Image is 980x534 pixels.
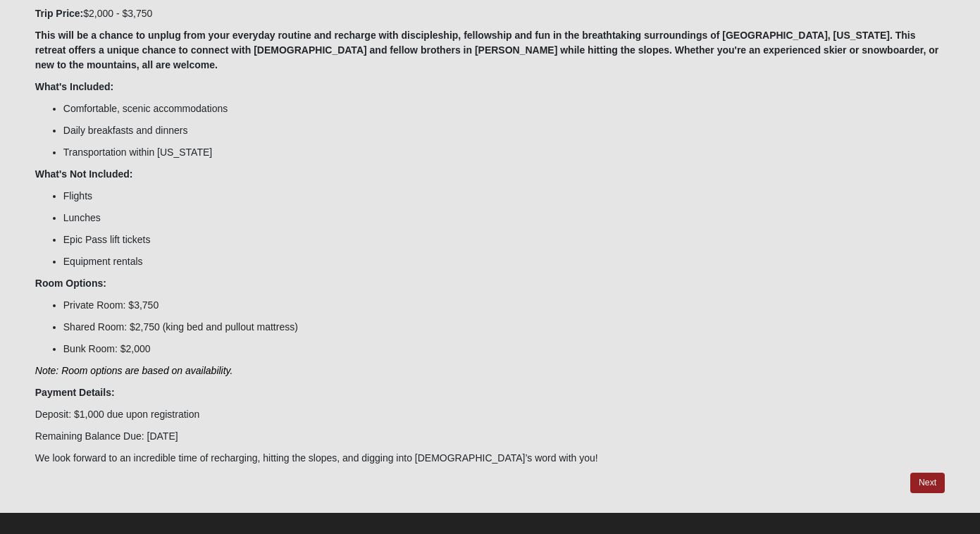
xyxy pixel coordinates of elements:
p: Deposit: $1,000 due upon registration [35,407,945,422]
span: Transportation within [US_STATE] [63,147,212,158]
li: Shared Room: $2,750 (king bed and pullout mattress) [63,320,945,335]
span: Epic Pass lift tickets [63,234,151,245]
p: We look forward to an incredible time of recharging, hitting the slopes, and digging into [DEMOGR... [35,451,945,466]
p: Remaining Balance Due: [DATE] [35,429,945,444]
b: What's Included: [35,81,113,92]
li: Private Room: $3,750 [63,298,945,313]
p: $2,000 - $3,750 [35,6,945,21]
b: What's Not Included: [35,168,133,180]
li: Flights [63,189,945,204]
b: This will be a chance to unplug from your everyday routine and recharge with discipleship, fellow... [35,30,938,70]
i: Note: Room options are based on availability. [35,365,233,376]
span: Comfortable, scenic accommodations [63,103,228,114]
b: Room Options: [35,278,106,289]
b: Trip Price: [35,8,83,19]
b: Payment Details: [35,387,115,398]
li: Bunk Room: $2,000 [63,342,945,356]
span: Daily breakfasts and dinners [63,125,188,136]
span: Lunches [63,212,101,223]
span: Equipment rentals [63,256,143,267]
button: Next [910,473,945,493]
